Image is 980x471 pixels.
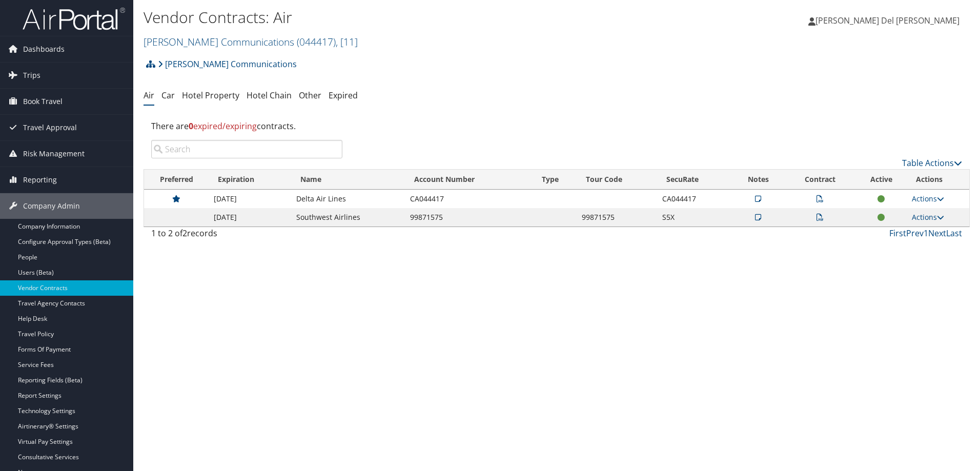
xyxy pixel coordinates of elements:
[856,170,907,190] th: Active: activate to sort column ascending
[291,190,405,208] td: Delta Air Lines
[291,208,405,227] td: Southwest Airlines
[23,63,40,88] span: Trips
[533,170,577,190] th: Type: activate to sort column ascending
[144,170,209,190] th: Preferred: activate to sort column ascending
[405,208,532,227] td: 99871575
[924,228,928,239] a: 1
[405,170,532,190] th: Account Number: activate to sort column ascending
[23,36,65,62] span: Dashboards
[182,90,239,101] a: Hotel Property
[784,170,856,190] th: Contract: activate to sort column ascending
[912,212,944,222] a: Actions
[732,170,784,190] th: Notes: activate to sort column ascending
[928,228,946,239] a: Next
[291,170,405,190] th: Name: activate to sort column ascending
[907,170,969,190] th: Actions
[144,35,358,49] a: [PERSON_NAME] Communications
[808,5,970,36] a: [PERSON_NAME] Del [PERSON_NAME]
[906,228,924,239] a: Prev
[946,228,962,239] a: Last
[189,120,193,132] strong: 0
[23,141,85,167] span: Risk Management
[23,7,125,31] img: airportal-logo.png
[209,170,291,190] th: Expiration: activate to sort column ascending
[23,89,63,114] span: Book Travel
[209,208,291,227] td: [DATE]
[151,227,342,244] div: 1 to 2 of records
[161,90,175,101] a: Car
[657,170,732,190] th: SecuRate: activate to sort column ascending
[247,90,292,101] a: Hotel Chain
[23,167,57,193] span: Reporting
[577,170,657,190] th: Tour Code: activate to sort column ascending
[657,190,732,208] td: CA044417
[144,112,970,140] div: There are contracts.
[297,35,336,49] span: ( 044417 )
[405,190,532,208] td: CA044417
[889,228,906,239] a: First
[577,208,657,227] td: 99871575
[209,190,291,208] td: [DATE]
[151,140,342,158] input: Search
[23,115,77,140] span: Travel Approval
[182,228,187,239] span: 2
[158,54,297,74] a: [PERSON_NAME] Communications
[912,194,944,203] a: Actions
[329,90,358,101] a: Expired
[299,90,321,101] a: Other
[144,90,154,101] a: Air
[902,157,962,169] a: Table Actions
[657,208,732,227] td: S5X
[23,193,80,219] span: Company Admin
[336,35,358,49] span: , [ 11 ]
[189,120,257,132] span: expired/expiring
[144,7,695,28] h1: Vendor Contracts: Air
[815,15,959,26] span: [PERSON_NAME] Del [PERSON_NAME]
